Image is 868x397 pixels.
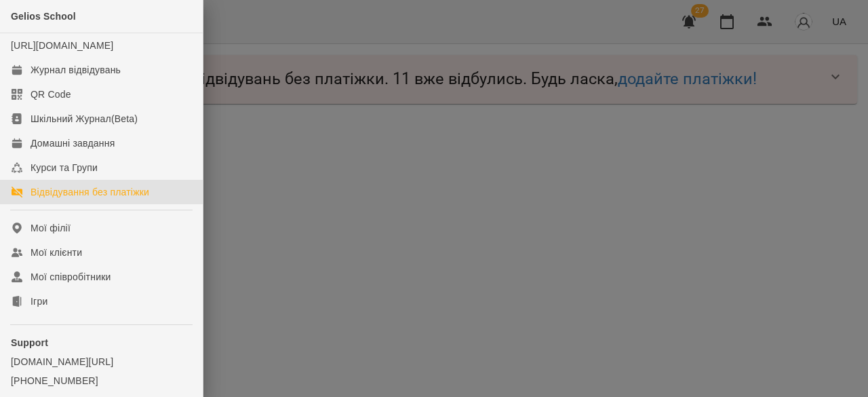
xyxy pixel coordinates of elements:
div: Ігри [31,295,47,308]
p: Support [11,336,192,349]
div: Журнал відвідувань [31,63,121,77]
div: Мої співробітники [31,270,111,284]
div: Мої клієнти [31,246,82,259]
div: Курси та Групи [31,161,98,174]
a: [PHONE_NUMBER] [11,374,192,387]
span: Gelios School [11,11,76,22]
div: QR Code [31,88,71,101]
div: Відвідування без платіжки [31,185,149,199]
a: [URL][DOMAIN_NAME] [11,40,113,51]
a: [DOMAIN_NAME][URL] [11,355,192,368]
div: Шкільний Журнал(Beta) [31,112,138,126]
div: Домашні завдання [31,136,115,150]
div: Мої філії [31,221,71,235]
